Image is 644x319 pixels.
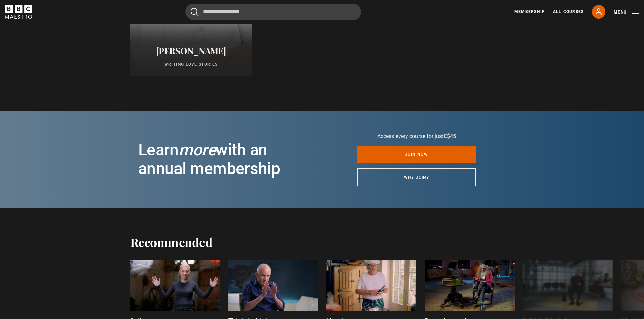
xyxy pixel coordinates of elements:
a: Join now [357,146,476,163]
h2: Learn with an annual membership [138,140,317,178]
h2: [PERSON_NAME] [138,46,244,56]
h2: Recommended [130,235,213,249]
span: C$45 [444,133,456,139]
p: Access every course for just [357,132,476,140]
a: All Courses [553,9,584,15]
button: Toggle navigation [614,9,639,16]
p: Writing Love Stories [138,61,244,68]
input: Search [185,4,361,20]
svg: BBC Maestro [5,5,32,19]
a: Membership [514,9,545,15]
i: more [178,140,216,159]
button: Submit the search query [191,8,199,16]
a: Why join? [357,168,476,186]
